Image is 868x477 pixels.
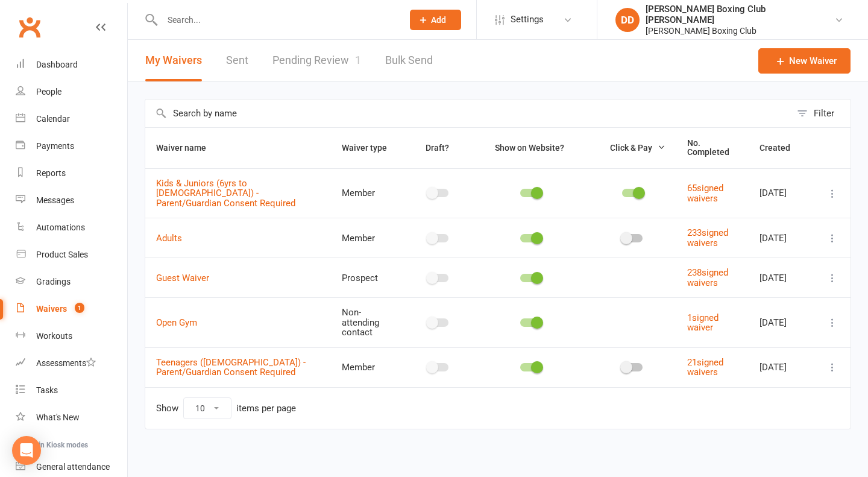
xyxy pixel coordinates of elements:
[36,331,72,341] div: Workouts
[16,187,127,214] a: Messages
[759,141,804,155] button: Created
[687,227,728,248] a: 233signed waivers
[410,10,461,30] button: Add
[159,11,394,28] input: Search...
[687,267,728,288] a: 238signed waivers
[431,15,446,25] span: Add
[687,312,719,333] a: 1signed waiver
[16,404,127,431] a: What's New
[145,100,791,127] input: Search by name
[36,87,61,96] div: People
[426,143,449,153] span: Draft?
[75,303,84,313] span: 1
[758,48,851,74] a: New Waiver
[36,385,58,395] div: Tasks
[236,403,296,414] div: items per page
[749,168,814,218] td: [DATE]
[156,317,197,328] a: Open Gym
[156,143,219,153] span: Waiver name
[36,114,70,124] div: Calendar
[12,436,41,465] div: Open Intercom Messenger
[16,241,127,268] a: Product Sales
[16,350,127,377] a: Assessments
[16,214,127,241] a: Automations
[36,304,67,314] div: Waivers
[16,78,127,106] a: People
[156,357,306,378] a: Teenagers ([DEMOGRAPHIC_DATA]) - Parent/Guardian Consent Required
[36,168,66,178] div: Reports
[16,160,127,187] a: Reports
[156,178,295,209] a: Kids & Juniors (6yrs to [DEMOGRAPHIC_DATA]) - Parent/Guardian Consent Required
[156,273,209,283] a: Guest Waiver
[16,133,127,160] a: Payments
[646,25,834,36] div: [PERSON_NAME] Boxing Club
[495,143,564,153] span: Show on Website?
[385,40,433,81] a: Bulk Send
[226,40,248,81] a: Sent
[749,297,814,347] td: [DATE]
[16,106,127,133] a: Calendar
[36,462,110,472] div: General attendance
[36,141,74,151] div: Payments
[156,397,296,419] div: Show
[749,347,814,387] td: [DATE]
[646,4,834,25] div: [PERSON_NAME] Boxing Club [PERSON_NAME]
[331,347,404,387] td: Member
[36,250,88,259] div: Product Sales
[355,54,361,66] span: 1
[687,357,723,378] a: 21signed waivers
[16,323,127,350] a: Workouts
[16,295,127,323] a: Waivers 1
[331,168,404,218] td: Member
[687,183,723,204] a: 65signed waivers
[814,106,834,121] div: Filter
[16,51,127,78] a: Dashboard
[749,218,814,257] td: [DATE]
[415,141,462,155] button: Draft?
[36,195,74,205] div: Messages
[599,141,665,155] button: Click & Pay
[156,141,219,155] button: Waiver name
[14,12,45,42] a: Clubworx
[331,218,404,257] td: Member
[331,128,404,168] th: Waiver type
[16,377,127,404] a: Tasks
[615,8,640,32] div: DD
[511,6,544,33] span: Settings
[36,358,96,368] div: Assessments
[331,297,404,347] td: Non-attending contact
[610,143,652,153] span: Click & Pay
[156,233,182,244] a: Adults
[676,128,749,168] th: No. Completed
[36,412,80,422] div: What's New
[749,257,814,297] td: [DATE]
[759,143,804,153] span: Created
[16,268,127,295] a: Gradings
[36,60,78,69] div: Dashboard
[791,100,851,127] button: Filter
[145,40,202,81] button: My Waivers
[36,277,71,286] div: Gradings
[331,257,404,297] td: Prospect
[36,223,85,232] div: Automations
[484,141,577,155] button: Show on Website?
[272,40,361,81] a: Pending Review1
